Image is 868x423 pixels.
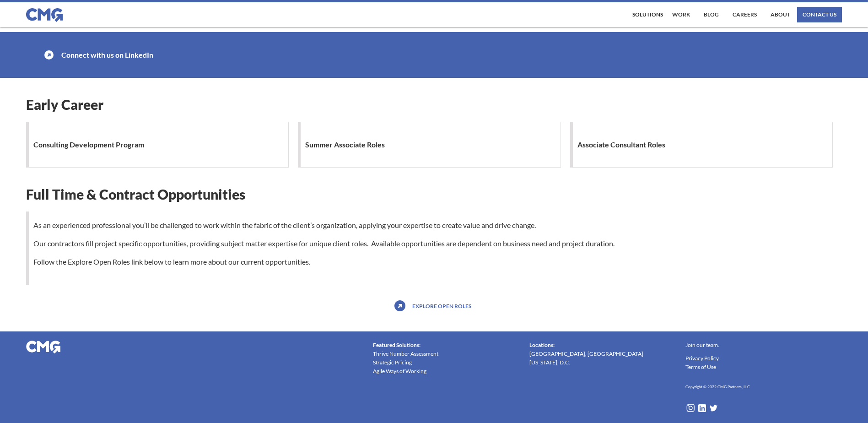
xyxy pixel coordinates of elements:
h1: Consulting Development Program [33,136,149,154]
a: Strategic Pricing [373,358,412,367]
img: CMG logo in blue. [26,8,63,22]
a: Blog [701,7,721,22]
div: Locations: [529,341,555,349]
p: As an experienced professional you’ll be challenged to work within the fabric of the client’s org... [29,221,842,266]
a: [GEOGRAPHIC_DATA], [GEOGRAPHIC_DATA] [529,349,643,358]
img: twitter icon in white [709,403,718,413]
a: Agile Ways of Working [373,367,426,375]
img: LinkedIn icon in white [697,403,707,413]
h1: Connect with us on LinkedIn [61,46,158,64]
h1: Summer Associate Roles [305,136,389,154]
h1: Associate Consultant Roles [577,136,670,154]
a: Join our team. [685,341,719,349]
h1: Full Time & Contract Opportunities [26,186,842,202]
div: Featured Solutions: [373,341,421,349]
img: icon with arrow pointing up and to the right. [44,50,54,60]
h1: Early Career [26,96,842,113]
a: About [768,7,793,22]
a: Privacy Policy [685,354,719,363]
div: Solutions [632,12,663,17]
img: CMG logo in white [26,341,60,353]
a: work [670,7,692,22]
a: Careers [730,7,759,22]
a: Thrive Number Assessment [373,349,438,358]
div: contact us [803,12,836,17]
a: Explore open roles [410,298,474,313]
img: icon with arrow pointing up and to the right. [394,300,405,311]
a: Terms of Use [685,363,716,371]
a: icon with arrow pointing up and to the right.Connect with us on LinkedIn [26,32,565,78]
a: [US_STATE], D.C. [529,358,570,367]
img: instagram icon in white [685,403,695,413]
h6: Copyright © 2022 CMG Partners, LLC [685,383,750,391]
